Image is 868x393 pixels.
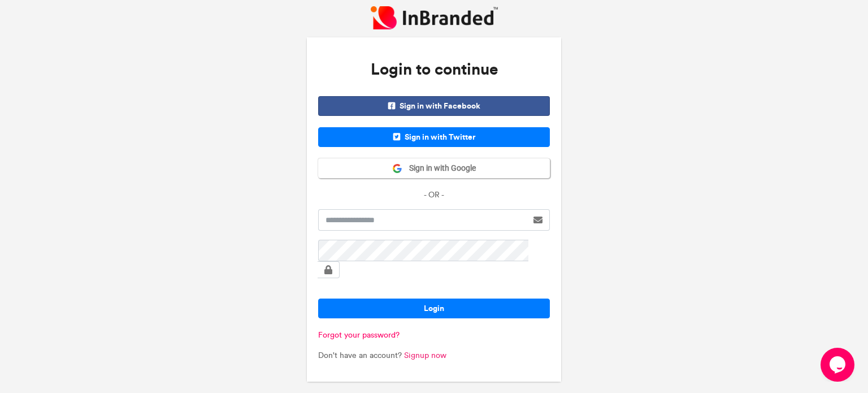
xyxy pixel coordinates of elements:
p: Don't have an account? [318,350,550,361]
img: InBranded Logo [371,6,498,29]
h3: Login to continue [318,49,550,90]
a: Forgot your password? [318,330,400,340]
span: Sign in with Google [402,163,476,174]
button: Sign in with Google [318,158,550,178]
iframe: chat widget [821,348,857,382]
button: Login [318,299,550,318]
span: Sign in with Twitter [318,127,550,147]
a: Signup now [404,351,446,360]
span: Sign in with Facebook [318,96,550,116]
p: - OR - [318,189,550,201]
